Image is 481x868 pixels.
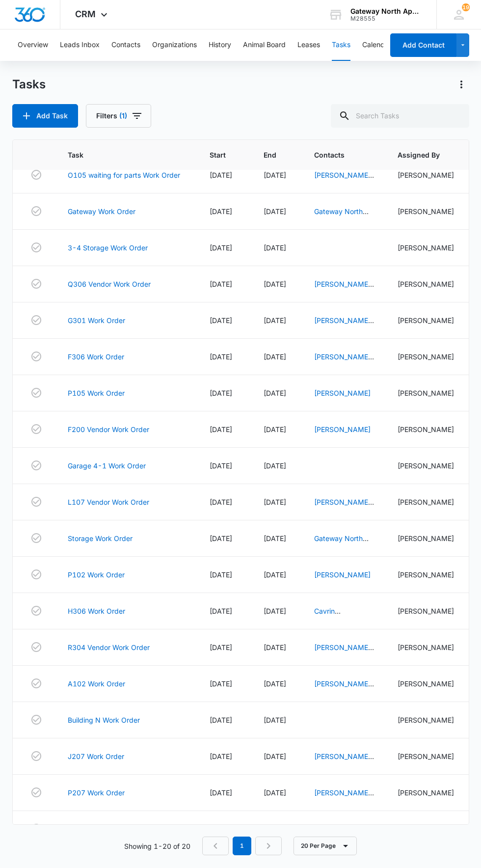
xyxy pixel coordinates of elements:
a: [PERSON_NAME] & [PERSON_NAME] [314,752,374,781]
a: Q306 Vendor Work Order [68,279,151,289]
div: [PERSON_NAME] [398,751,454,761]
span: Assigned By [398,150,440,160]
div: [PERSON_NAME] [398,243,454,253]
span: [DATE] [264,244,286,252]
a: G301 Work Order [68,315,125,325]
a: [PERSON_NAME], [PERSON_NAME] [314,280,374,298]
a: [PERSON_NAME] [PERSON_NAME] & [PERSON_NAME] [314,353,374,392]
span: [DATE] [210,607,232,615]
div: [PERSON_NAME] [398,206,454,217]
span: CRM [75,9,96,19]
span: 19 [462,3,470,11]
span: [DATE] [264,425,286,434]
div: [PERSON_NAME] [398,497,454,507]
span: [DATE] [264,716,286,724]
a: [PERSON_NAME] [314,389,371,397]
a: J207 Work Order [68,751,124,761]
span: [DATE] [210,643,232,651]
p: Showing 1-20 of 20 [124,841,190,851]
span: [DATE] [264,607,286,615]
a: 3-4 Storage Work Order [68,243,148,253]
button: 20 Per Page [294,837,357,855]
a: F306 Work Order [68,352,124,362]
div: [PERSON_NAME] [398,570,454,580]
span: [DATE] [264,171,286,179]
button: Overview [18,29,48,61]
span: [DATE] [264,534,286,542]
a: [PERSON_NAME] & [PERSON_NAME] "[PERSON_NAME]" [PERSON_NAME] [314,498,374,558]
div: notifications count [462,3,470,11]
span: [DATE] [264,389,286,397]
button: Add Task [12,104,78,128]
span: [DATE] [210,389,232,397]
button: Actions [454,77,469,92]
span: [DATE] [210,534,232,542]
div: [PERSON_NAME] [398,606,454,616]
span: [DATE] [210,171,232,179]
a: [PERSON_NAME] [314,570,371,579]
span: [DATE] [210,207,232,216]
span: Start [210,150,226,160]
a: Building N Work Order [68,715,140,725]
a: [PERSON_NAME] & [PERSON_NAME] [314,788,374,817]
span: End [264,150,276,160]
div: [PERSON_NAME] [398,678,454,689]
a: Gateway North Apartments [314,207,369,226]
div: account name [350,7,422,15]
span: (1) [119,112,127,119]
span: [DATE] [210,788,232,797]
button: History [209,29,231,61]
span: [DATE] [210,498,232,506]
button: Animal Board [243,29,286,61]
div: [PERSON_NAME] [398,715,454,725]
a: K103 work order [68,824,122,834]
span: [DATE] [210,716,232,724]
div: [PERSON_NAME] [398,279,454,289]
button: Leases [297,29,320,61]
button: Filters(1) [86,104,151,128]
a: Garage 4-1 Work Order [68,461,146,471]
span: [DATE] [210,461,232,470]
div: [PERSON_NAME] [398,170,454,180]
span: [DATE] [210,570,232,579]
a: P102 Work Order [68,570,125,580]
div: [PERSON_NAME] [398,352,454,362]
a: L107 Vendor Work Order [68,497,149,507]
div: [PERSON_NAME] [398,461,454,471]
span: [DATE] [210,752,232,760]
div: [PERSON_NAME] [398,315,454,325]
span: [DATE] [210,244,232,252]
span: [DATE] [264,788,286,797]
a: Gateway North Apartments [314,534,369,553]
a: [PERSON_NAME] & [PERSON_NAME] [314,679,374,708]
span: [DATE] [210,353,232,361]
button: Calendar [362,29,391,61]
a: R304 Vendor Work Order [68,642,150,652]
span: [DATE] [210,425,232,434]
a: [PERSON_NAME] & [PERSON_NAME] [314,171,374,200]
span: [DATE] [264,207,286,216]
input: Search Tasks [331,104,469,128]
a: P207 Work Order [68,787,125,798]
a: A102 Work Order [68,678,125,689]
span: Contacts [314,150,360,160]
h1: Tasks [12,77,46,92]
span: [DATE] [264,316,286,325]
div: [PERSON_NAME] [398,787,454,798]
button: Contacts [111,29,140,61]
a: F200 Vendor Work Order [68,424,149,434]
span: Task [68,150,172,160]
div: [PERSON_NAME] [398,642,454,652]
span: [DATE] [264,461,286,470]
a: [PERSON_NAME] [314,425,371,434]
a: Gateway Work Order [68,206,135,217]
span: [DATE] [264,280,286,288]
div: [PERSON_NAME] [398,424,454,434]
span: [DATE] [264,752,286,760]
span: [DATE] [264,353,286,361]
a: Cavrin [PERSON_NAME] & [PERSON_NAME] [314,607,371,646]
span: [DATE] [210,280,232,288]
span: [DATE] [264,679,286,688]
span: [DATE] [210,679,232,688]
span: [DATE] [264,498,286,506]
